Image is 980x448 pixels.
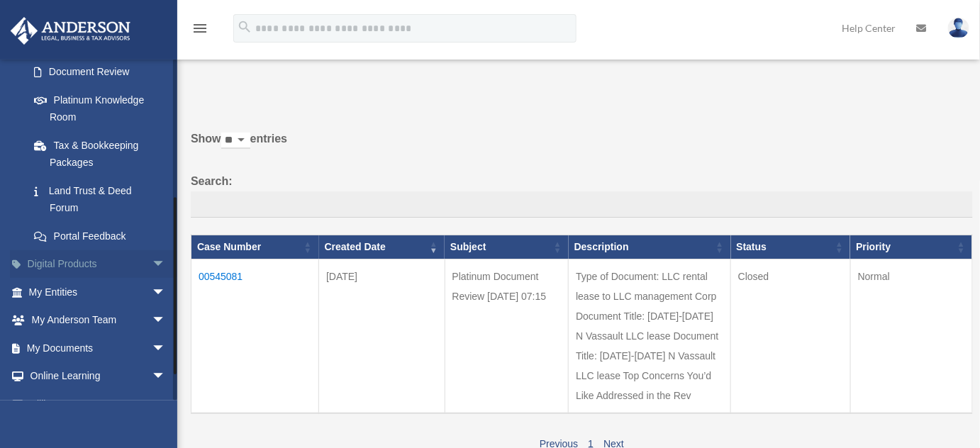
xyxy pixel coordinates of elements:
i: search [237,19,252,35]
input: Search: [191,191,973,218]
span: arrow_drop_down [152,278,180,307]
td: Platinum Document Review [DATE] 07:15 [445,259,569,414]
a: Platinum Knowledge Room [20,86,180,131]
i: menu [191,20,208,37]
a: Land Trust & Deed Forum [20,177,180,222]
td: [DATE] [319,259,445,414]
span: arrow_drop_down [152,306,180,335]
a: Online Learningarrow_drop_down [10,362,187,391]
td: 00545081 [191,259,319,414]
a: Billingarrow_drop_down [10,390,187,418]
a: My Entitiesarrow_drop_down [10,278,187,306]
th: Subject: activate to sort column ascending [445,235,569,259]
label: Search: [191,172,973,218]
td: Normal [850,259,972,414]
th: Description: activate to sort column ascending [569,235,731,259]
span: arrow_drop_down [152,362,180,391]
span: arrow_drop_down [152,250,180,279]
img: Anderson Advisors Platinum Portal [6,17,135,45]
th: Created Date: activate to sort column ascending [319,235,445,259]
a: menu [191,25,208,37]
label: Show entries [191,129,973,163]
th: Status: activate to sort column ascending [731,235,851,259]
th: Case Number: activate to sort column ascending [191,235,319,259]
a: Tax & Bookkeeping Packages [20,131,180,177]
span: arrow_drop_down [152,390,180,419]
a: My Anderson Teamarrow_drop_down [10,306,187,335]
td: Closed [731,259,851,414]
a: Document Review [20,58,180,86]
img: User Pic [948,18,969,38]
a: My Documentsarrow_drop_down [10,334,187,362]
a: Portal Feedback [20,222,180,250]
span: arrow_drop_down [152,334,180,363]
select: Showentries [221,133,250,149]
td: Type of Document: LLC rental lease to LLC management Corp Document Title: [DATE]-[DATE] N Vassaul... [569,259,731,414]
a: Digital Productsarrow_drop_down [10,250,187,279]
th: Priority: activate to sort column ascending [850,235,972,259]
